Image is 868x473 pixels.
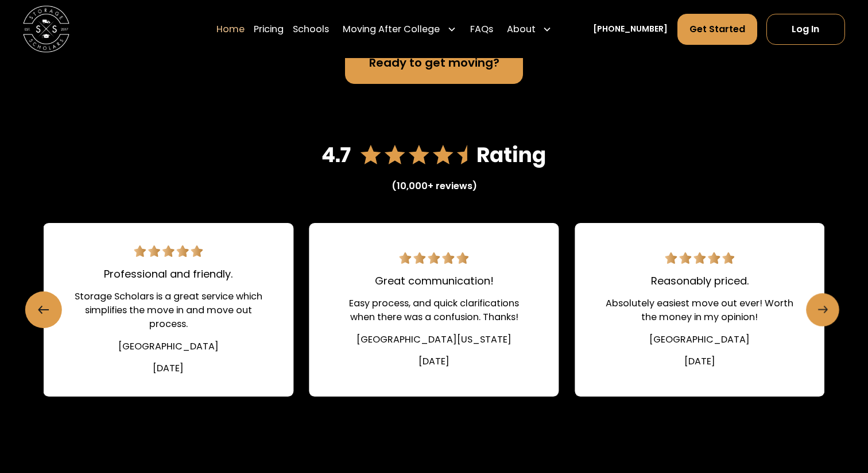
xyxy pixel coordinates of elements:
a: Log In [766,13,845,44]
a: 5 star review.Reasonably priced.Absolutely easiest move out ever! Worth the money in my opinion![... [575,223,825,397]
a: [PHONE_NUMBER] [593,23,668,35]
div: About [507,22,536,36]
img: Storage Scholars main logo [23,6,69,52]
div: [DATE] [684,355,715,368]
a: home [23,6,69,52]
div: 8 / 22 [309,223,559,397]
div: [DATE] [153,362,184,375]
img: 5 star review. [400,252,469,264]
img: 5 star review. [665,252,734,264]
div: [DATE] [418,355,449,368]
a: Schools [293,13,329,45]
div: Professional and friendly. [104,266,232,282]
div: Great communication! [375,273,494,289]
div: Reasonably priced. [651,273,749,289]
div: Easy process, and quick clarifications when there was a confusion. Thanks! [337,297,532,324]
div: Ready to get moving? [369,54,499,71]
a: Home [216,13,245,45]
div: Absolutely easiest move out ever! Worth the money in my opinion! [602,297,797,324]
a: Ready to get moving? [345,42,523,83]
div: Storage Scholars is a great service which simplifies the move in and move out process. [71,290,266,331]
div: 9 / 22 [575,223,825,397]
a: 5 star review.Professional and friendly.Storage Scholars is a great service which simplifies the ... [44,223,294,397]
div: [GEOGRAPHIC_DATA][US_STATE] [356,333,511,347]
a: FAQs [470,13,493,45]
div: 7 / 22 [44,223,294,397]
img: 5 star review. [134,245,203,257]
div: Moving After College [343,22,440,36]
div: [GEOGRAPHIC_DATA] [118,340,219,353]
div: (10,000+ reviews) [392,179,477,193]
div: About [502,13,556,45]
a: Next slide [806,293,839,326]
div: Moving After College [338,13,460,45]
a: Previous slide [25,291,61,328]
div: [GEOGRAPHIC_DATA] [649,333,750,347]
a: Get Started [677,13,757,44]
img: 4.7 star rating on Google reviews. [321,139,547,170]
a: Pricing [254,13,284,45]
a: 5 star review.Great communication!Easy process, and quick clarifications when there was a confusi... [309,223,559,397]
